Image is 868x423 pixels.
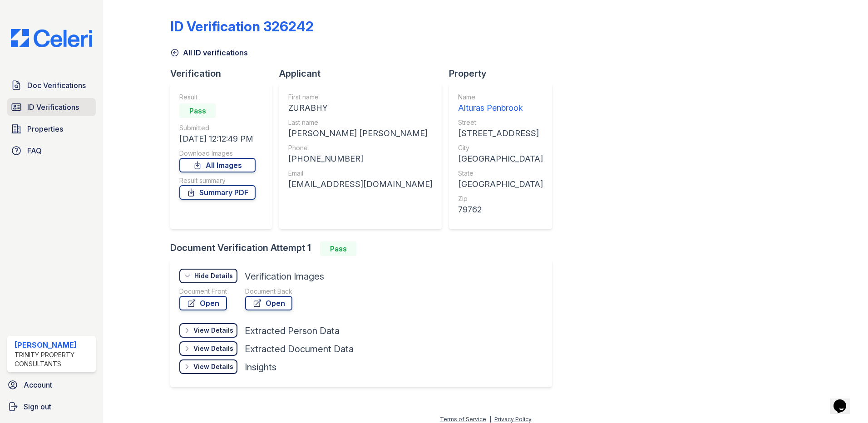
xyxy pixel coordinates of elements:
[288,169,433,178] div: Email
[458,118,543,127] div: Street
[489,416,491,423] div: |
[179,123,256,133] div: Submitted
[4,398,99,416] a: Sign out
[170,67,279,80] div: Verification
[458,178,543,191] div: [GEOGRAPHIC_DATA]
[279,67,449,80] div: Applicant
[179,287,227,296] div: Document Front
[170,241,559,256] div: Document Verification Attempt 1
[179,149,256,158] div: Download Images
[15,350,92,369] div: Trinity Property Consultants
[494,416,532,423] a: Privacy Policy
[179,103,216,118] div: Pass
[170,47,248,58] a: All ID verifications
[288,118,433,127] div: Last name
[7,76,96,94] a: Doc Verifications
[288,102,433,114] div: ZURABHY
[179,176,256,185] div: Result summary
[288,127,433,140] div: [PERSON_NAME] [PERSON_NAME]
[15,339,92,350] div: [PERSON_NAME]
[24,401,51,412] span: Sign out
[245,296,292,310] a: Open
[27,123,63,134] span: Properties
[458,194,543,203] div: Zip
[7,120,96,138] a: Properties
[179,185,256,200] a: Summary PDF
[245,325,340,337] div: Extracted Person Data
[288,93,433,102] div: First name
[449,67,559,80] div: Property
[830,387,859,414] iframe: chat widget
[458,152,543,165] div: [GEOGRAPHIC_DATA]
[179,133,256,145] div: [DATE] 12:12:49 PM
[245,343,354,355] div: Extracted Document Data
[458,169,543,178] div: State
[288,143,433,152] div: Phone
[245,361,276,374] div: Insights
[193,362,233,371] div: View Details
[440,416,486,423] a: Terms of Service
[320,241,356,256] div: Pass
[194,271,233,280] div: Hide Details
[288,152,433,165] div: [PHONE_NUMBER]
[458,102,543,114] div: Alturas Penbrook
[193,326,233,335] div: View Details
[7,98,96,116] a: ID Verifications
[27,145,42,156] span: FAQ
[4,376,99,394] a: Account
[7,142,96,160] a: FAQ
[170,18,314,34] div: ID Verification 326242
[179,93,256,102] div: Result
[458,203,543,216] div: 79762
[245,287,292,296] div: Document Back
[27,102,79,113] span: ID Verifications
[193,344,233,353] div: View Details
[458,127,543,140] div: [STREET_ADDRESS]
[179,158,256,172] a: All Images
[24,379,52,390] span: Account
[288,178,433,191] div: [EMAIL_ADDRESS][DOMAIN_NAME]
[458,143,543,152] div: City
[179,296,227,310] a: Open
[245,270,324,283] div: Verification Images
[458,93,543,102] div: Name
[4,29,99,47] img: CE_Logo_Blue-a8612792a0a2168367f1c8372b55b34899dd931a85d93a1a3d3e32e68fde9ad4.png
[458,93,543,114] a: Name Alturas Penbrook
[27,80,86,91] span: Doc Verifications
